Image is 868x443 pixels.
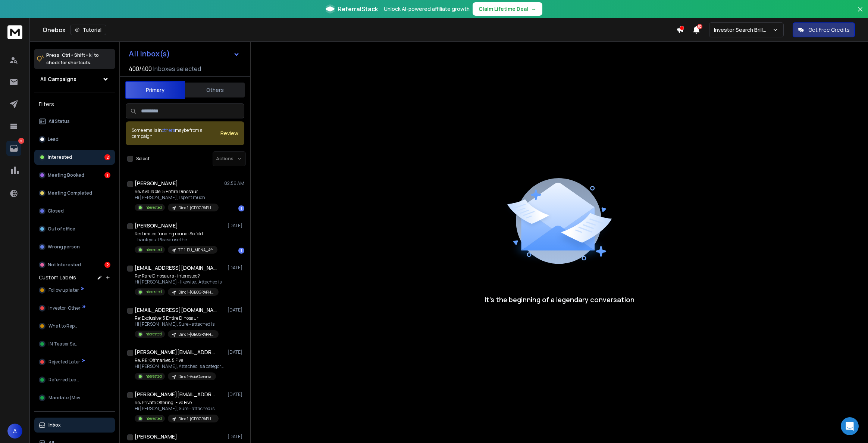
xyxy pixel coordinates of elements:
span: Investor-Other [48,305,81,311]
button: Follow up later [34,283,115,298]
p: Interested [144,374,162,379]
button: Wrong person [34,239,115,254]
p: 6 [18,138,24,144]
button: IN Teaser Sent [34,337,115,351]
h3: Custom Labels [39,274,76,281]
a: 6 [6,141,21,156]
span: Rejected Later [48,359,80,365]
button: All Inbox(s) [123,46,246,61]
p: Re: Private Offering: Five Five [135,400,219,406]
span: ReferralStack [338,4,378,13]
p: Re: RE: Offmarket: 5 Five [135,357,224,363]
h1: All Campaigns [40,75,76,83]
p: Interested [144,289,162,295]
p: [DATE] [228,307,244,313]
p: Dino 1-AsiaOceania [178,374,211,380]
button: Meeting Booked1 [34,168,115,183]
p: Closed [48,208,64,214]
p: Unlock AI-powered affiliate growth [384,5,470,13]
button: Referred Leads [34,372,115,387]
button: Claim Lifetime Deal→ [473,2,542,16]
p: [DATE] [228,265,244,271]
div: 2 [104,262,110,268]
p: Thank you. Please use the [135,237,217,243]
button: Tutorial [70,25,106,35]
p: Hi [PERSON_NAME], Sure - attached is [135,406,219,412]
span: IN Teaser Sent [48,341,80,347]
button: Get Free Credits [793,22,855,37]
button: Investor-Other [34,301,115,316]
h1: [PERSON_NAME][EMAIL_ADDRESS][DOMAIN_NAME] [135,348,217,356]
p: Lead [48,136,59,142]
span: others [162,127,175,133]
span: 400 / 400 [129,64,152,73]
p: Hi [PERSON_NAME] - likewise. Attached is [135,279,222,285]
label: Select [136,156,150,162]
div: Open Intercom Messenger [841,417,859,435]
button: A [7,424,22,439]
p: All Status [48,118,70,124]
div: 2 [104,154,110,160]
div: Onebox [43,25,676,35]
h1: All Inbox(s) [129,50,170,58]
p: Dino 1-[GEOGRAPHIC_DATA] [178,205,214,211]
button: Closed [34,204,115,219]
button: What to Reply [34,319,115,334]
button: Out of office [34,221,115,236]
span: Ctrl + Shift + k [61,51,93,59]
h3: Filters [34,99,115,109]
p: [DATE] [228,434,244,440]
span: 50 [697,24,702,29]
h3: Inboxes selected [153,64,201,73]
div: 1 [238,248,244,254]
p: Wrong person [48,244,80,250]
button: Close banner [855,4,865,22]
button: All Campaigns [34,72,115,87]
p: Hi [PERSON_NAME], Attached is a categorical [135,363,224,369]
p: TT 1-EU_MENA_Afr [178,247,213,253]
h1: [PERSON_NAME] [135,180,178,187]
h1: [PERSON_NAME] [135,433,177,440]
p: [DATE] [228,391,244,397]
p: Get Free Credits [808,26,850,34]
h1: [PERSON_NAME][EMAIL_ADDRESS][DOMAIN_NAME] [135,391,217,398]
button: Inbox [34,418,115,433]
p: Interested [48,154,72,160]
div: 1 [104,172,110,178]
p: Press to check for shortcuts. [46,52,99,66]
p: It’s the beginning of a legendary conversation [485,294,634,305]
h1: [PERSON_NAME] [135,222,178,229]
p: Interested [144,416,162,421]
p: Re: Rare Dinosaurs - interested? [135,273,222,279]
p: Not Interested [48,262,81,268]
button: All Status [34,114,115,129]
p: Investor Search Brillwood [714,26,772,34]
p: 02:56 AM [224,180,244,186]
p: Hi [PERSON_NAME], Sure - attached is [135,321,219,327]
p: Interested [144,331,162,337]
button: Interested2 [34,150,115,165]
div: 1 [238,205,244,211]
span: Mandate (Move) [48,395,85,401]
p: Meeting Completed [48,190,92,196]
button: Primary [125,81,185,99]
p: [DATE] [228,349,244,355]
button: Rejected Later [34,354,115,369]
p: Re: Exclusive: 5 Entire Dinosaur [135,315,219,321]
p: Re: Available: 5 Entire Dinosaur [135,189,219,195]
p: [DATE] [228,223,244,229]
button: Others [185,82,245,98]
button: Mandate (Move) [34,390,115,405]
button: Not Interested2 [34,257,115,272]
span: What to Reply [48,323,78,329]
p: Out of office [48,226,75,232]
button: Review [220,130,238,137]
p: Interested [144,205,162,210]
span: Referred Leads [48,377,81,383]
p: Re: Limited funding round: Sixfold [135,231,217,237]
button: Meeting Completed [34,186,115,201]
span: → [531,5,536,13]
p: Inbox [48,422,61,428]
